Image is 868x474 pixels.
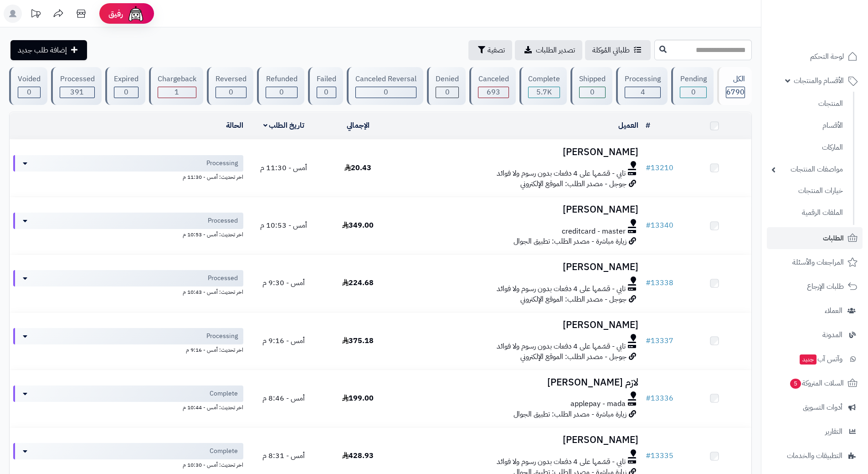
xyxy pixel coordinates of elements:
span: تصفية [488,45,505,56]
span: تابي - قسّمها على 4 دفعات بدون رسوم ولا فوائد [497,168,626,179]
span: التقارير [825,425,842,438]
a: #13338 [646,277,673,288]
span: 1 [175,87,179,98]
span: 199.00 [342,393,374,404]
div: Pending [680,74,706,84]
a: العملاء [767,300,863,322]
span: 0 [27,87,31,98]
a: Denied 0 [425,67,467,105]
span: 6790 [726,87,745,98]
span: 349.00 [342,220,374,231]
h3: لازم [PERSON_NAME] [399,377,638,388]
div: 0 [436,87,458,98]
span: السلات المتروكة [789,377,844,390]
a: Voided 0 [7,67,49,105]
span: # [646,277,651,288]
span: العملاء [825,304,842,317]
a: السلات المتروكة5 [767,372,863,394]
span: Processed [208,274,238,283]
span: 4 [641,87,645,98]
a: Processing 4 [614,67,669,105]
span: Complete [210,389,238,398]
a: Reversed 0 [205,67,255,105]
span: creditcard - master [562,226,626,237]
span: 5.7K [536,87,552,98]
a: المدونة [767,324,863,346]
div: Complete [528,74,560,84]
span: 428.93 [342,450,374,461]
a: الحالة [226,120,243,131]
span: أمس - 10:53 م [260,220,307,231]
div: Processing [625,74,661,84]
div: 4 [625,87,660,98]
span: إضافة طلب جديد [18,45,67,56]
button: تصفية [468,40,512,60]
div: Reversed [216,74,247,84]
a: #13336 [646,393,673,404]
a: تاريخ الطلب [263,120,305,131]
a: Canceled Reversal 0 [345,67,425,105]
a: Chargeback 1 [147,67,205,105]
a: تحديثات المنصة [24,5,47,25]
h3: [PERSON_NAME] [399,204,638,215]
a: Failed 0 [306,67,345,105]
span: جوجل - مصدر الطلب: الموقع الإلكتروني [520,294,627,305]
span: الطلبات [823,232,844,245]
a: #13335 [646,450,673,461]
a: #13340 [646,220,673,231]
a: Complete 5.7K [518,67,569,105]
h3: [PERSON_NAME] [399,262,638,272]
span: Processing [206,332,238,341]
span: أمس - 11:30 م [260,162,307,173]
a: # [646,120,650,131]
div: 0 [317,87,336,98]
span: أمس - 8:46 م [262,393,305,404]
div: Voided [18,74,41,84]
div: 391 [60,87,94,98]
a: طلبات الإرجاع [767,276,863,297]
a: Pending 0 [669,67,715,105]
span: # [646,393,651,404]
a: الملفات الرقمية [767,203,847,223]
span: المراجعات والأسئلة [792,256,844,269]
div: Expired [114,74,139,84]
span: 0 [124,87,128,98]
div: 0 [680,87,706,98]
a: Refunded 0 [255,67,306,105]
div: 1 [158,87,196,98]
span: # [646,220,651,231]
span: 224.68 [342,277,374,288]
span: أمس - 8:31 م [262,450,305,461]
a: وآتس آبجديد [767,348,863,370]
span: 5 [790,379,801,389]
a: التطبيقات والخدمات [767,445,863,467]
div: Shipped [579,74,606,84]
span: أدوات التسويق [803,401,842,414]
a: خيارات المنتجات [767,181,847,201]
span: لوحة التحكم [810,50,844,63]
h3: [PERSON_NAME] [399,320,638,330]
span: 0 [590,87,595,98]
span: # [646,335,651,346]
div: الكل [726,74,745,84]
span: 0 [384,87,388,98]
span: 20.43 [344,162,371,173]
div: 0 [580,87,605,98]
a: الأقسام [767,116,847,135]
span: الأقسام والمنتجات [794,74,844,87]
div: اخر تحديث: أمس - 10:53 م [13,229,243,239]
span: أمس - 9:30 م [262,277,305,288]
div: 0 [266,87,297,98]
div: Denied [436,74,459,84]
span: Processed [208,216,238,225]
span: المدونة [822,328,842,341]
div: 693 [478,87,508,98]
span: 0 [691,87,696,98]
div: اخر تحديث: أمس - 9:16 م [13,344,243,354]
h3: [PERSON_NAME] [399,435,638,445]
span: رفيق [108,8,123,19]
a: الطلبات [767,227,863,249]
span: طلبات الإرجاع [807,280,844,293]
span: جوجل - مصدر الطلب: الموقع الإلكتروني [520,351,627,362]
span: أمس - 9:16 م [262,335,305,346]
